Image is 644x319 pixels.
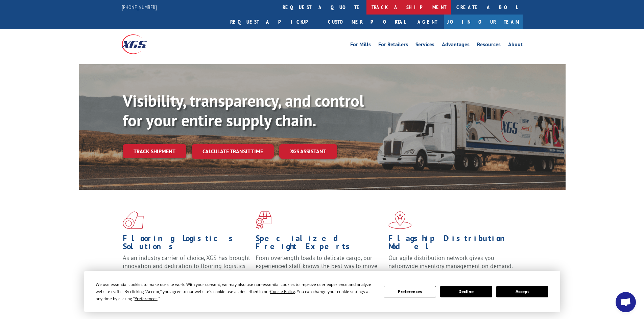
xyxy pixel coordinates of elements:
[350,42,371,49] a: For Mills
[84,271,560,312] div: Cookie Consent Prompt
[388,234,516,254] h1: Flagship Distribution Model
[384,286,436,297] button: Preferences
[225,15,323,29] a: Request a pickup
[256,211,271,229] img: xgs-icon-focused-on-flooring-red
[442,42,470,49] a: Advantages
[279,144,337,159] a: XGS ASSISTANT
[270,289,295,294] span: Cookie Policy
[477,42,501,49] a: Resources
[123,144,186,158] a: Track shipment
[388,211,412,229] img: xgs-icon-flagship-distribution-model-red
[388,254,513,270] span: Our agile distribution network gives you nationwide inventory management on demand.
[256,254,383,284] p: From overlength loads to delicate cargo, our experienced staff knows the best way to move your fr...
[96,281,376,302] div: We use essential cookies to make our site work. With your consent, we may also use non-essential ...
[415,42,434,49] a: Services
[256,234,383,254] h1: Specialized Freight Experts
[616,292,636,312] div: Open chat
[323,15,411,29] a: Customer Portal
[496,286,548,297] button: Accept
[378,42,408,49] a: For Retailers
[122,4,157,10] a: [PHONE_NUMBER]
[123,254,250,278] span: As an industry carrier of choice, XGS has brought innovation and dedication to flooring logistics...
[411,15,444,29] a: Agent
[192,144,274,159] a: Calculate transit time
[123,90,364,131] b: Visibility, transparency, and control for your entire supply chain.
[123,211,144,229] img: xgs-icon-total-supply-chain-intelligence-red
[440,286,492,297] button: Decline
[123,234,251,254] h1: Flooring Logistics Solutions
[444,15,523,29] a: Join Our Team
[135,296,158,301] span: Preferences
[508,42,523,49] a: About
